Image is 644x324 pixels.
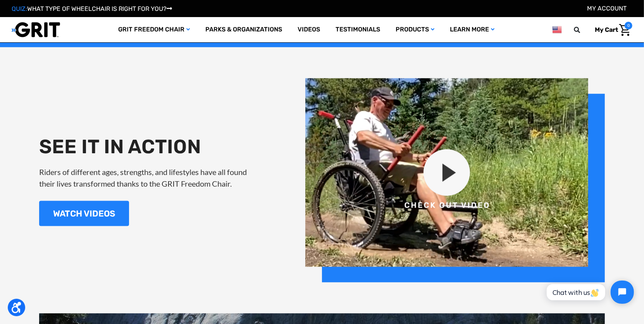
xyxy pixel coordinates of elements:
[587,5,627,12] a: Account
[595,26,618,33] span: My Cart
[12,22,60,38] img: GRIT All-Terrain Wheelchair and Mobility Equipment
[130,32,172,39] span: Phone Number
[625,22,632,29] span: 0
[39,135,256,158] h2: SEE IT IN ACTION
[388,17,442,42] a: Products
[589,22,632,38] a: Cart with 0 items
[442,17,502,42] a: Learn More
[290,17,328,42] a: Videos
[619,24,630,36] img: Cart
[39,201,129,226] a: WATCH VIDEOS
[198,17,290,42] a: Parks & Organizations
[39,166,256,189] p: Riders of different ages, strengths, and lifestyles have all found their lives transformed thanks...
[110,17,198,42] a: GRIT Freedom Chair
[577,22,589,38] input: Search
[305,78,605,282] img: group-120-2x.png
[553,25,562,35] img: us.png
[12,5,172,12] a: QUIZ:WHAT TYPE OF WHEELCHAIR IS RIGHT FOR YOU?
[328,17,388,42] a: Testimonials
[538,274,641,310] iframe: Tidio Chat
[12,5,27,12] span: QUIZ:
